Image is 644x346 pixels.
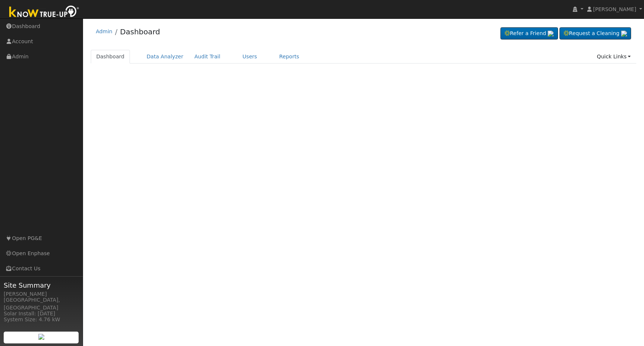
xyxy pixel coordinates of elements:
[274,50,305,64] a: Reports
[189,50,226,64] a: Audit Trail
[4,296,79,312] div: [GEOGRAPHIC_DATA], [GEOGRAPHIC_DATA]
[141,50,189,64] a: Data Analyzer
[559,27,631,40] a: Request a Cleaning
[91,50,130,64] a: Dashboard
[500,27,558,40] a: Refer a Friend
[120,27,160,36] a: Dashboard
[4,290,79,298] div: [PERSON_NAME]
[237,50,263,64] a: Users
[4,316,79,323] div: System Size: 4.76 kW
[38,334,44,340] img: retrieve
[6,4,83,21] img: Know True-Up
[96,28,113,34] a: Admin
[4,280,79,290] span: Site Summary
[548,31,554,37] img: retrieve
[621,31,627,37] img: retrieve
[591,50,636,64] a: Quick Links
[593,6,636,12] span: [PERSON_NAME]
[4,310,79,318] div: Solar Install: [DATE]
